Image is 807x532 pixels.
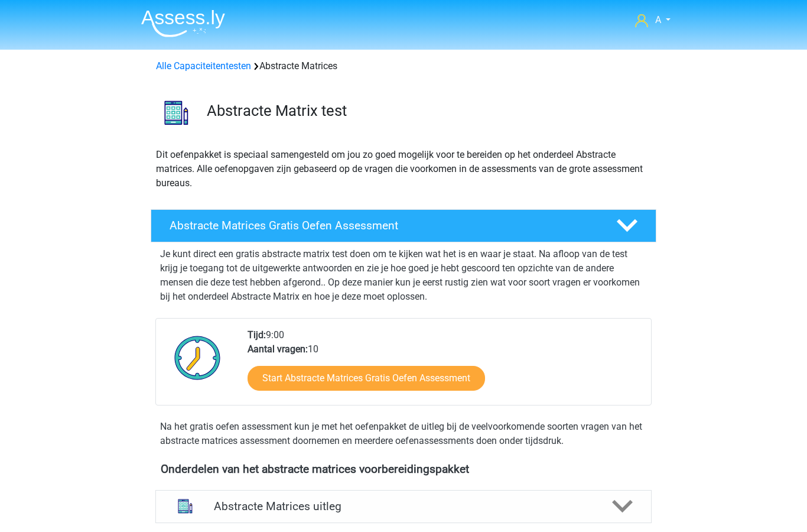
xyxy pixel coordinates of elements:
[239,328,650,405] div: 9:00 10
[207,102,647,120] h3: Abstracte Matrix test
[214,499,593,513] h4: Abstracte Matrices uitleg
[248,329,266,340] b: Tijd:
[630,13,675,27] a: A
[156,60,251,72] a: Alle Capaciteitentesten
[161,462,646,476] h4: Onderdelen van het abstracte matrices voorbereidingspakket
[655,14,661,25] span: A
[155,420,652,448] div: Na het gratis oefen assessment kun je met het oefenpakket de uitleg bij de veelvoorkomende soorte...
[151,87,201,138] img: abstracte matrices
[146,209,661,242] a: Abstracte Matrices Gratis Oefen Assessment
[248,366,485,391] a: Start Abstracte Matrices Gratis Oefen Assessment
[151,490,656,523] a: uitleg Abstracte Matrices uitleg
[141,9,225,37] img: Assessly
[170,491,200,521] img: abstracte matrices uitleg
[168,328,227,387] img: Klok
[160,247,647,304] p: Je kunt direct een gratis abstracte matrix test doen om te kijken wat het is en waar je staat. Na...
[151,59,656,73] div: Abstracte Matrices
[156,148,651,190] p: Dit oefenpakket is speciaal samengesteld om jou zo goed mogelijk voor te bereiden op het onderdee...
[170,219,597,232] h4: Abstracte Matrices Gratis Oefen Assessment
[248,343,308,355] b: Aantal vragen:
